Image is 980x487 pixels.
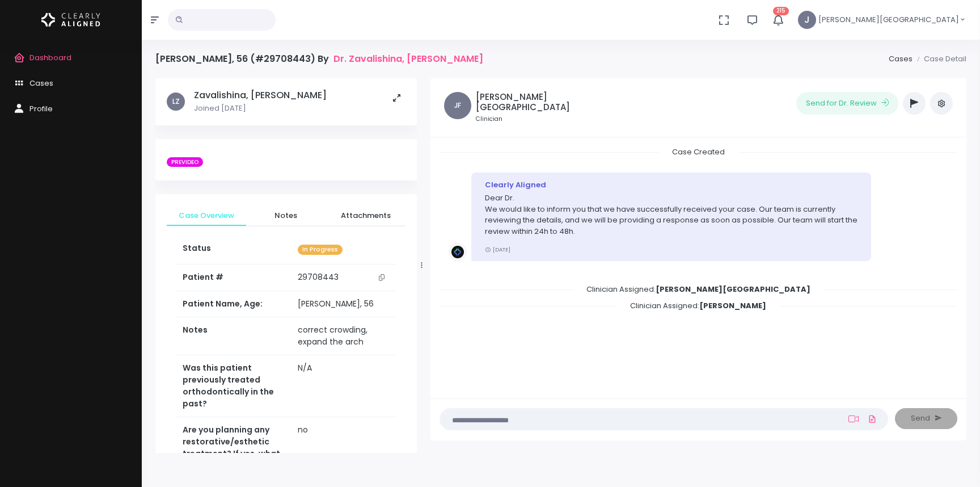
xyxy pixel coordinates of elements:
[167,93,185,111] span: LZ
[176,317,291,355] th: Notes
[41,8,100,32] img: Logo Horizontal
[656,284,810,295] b: [PERSON_NAME][GEOGRAPHIC_DATA]
[485,246,510,253] small: [DATE]
[440,146,957,387] div: scrollable content
[29,103,53,114] span: Profile
[291,265,396,291] td: 29708443
[194,103,327,114] p: Joined [DATE]
[485,192,857,237] p: Dear Dr. We would like to inform you that we have successfully received your case. Our team is cu...
[176,210,237,221] span: Case Overview
[773,7,789,15] span: 215
[476,92,605,112] h5: [PERSON_NAME][GEOGRAPHIC_DATA]
[176,355,291,417] th: Was this patient previously treated orthodontically in the past?
[176,236,291,265] th: Status
[658,143,738,161] span: Case Created
[298,245,343,255] span: In Progress
[291,317,396,355] td: correct crowding, expand the arch
[155,53,483,64] h4: [PERSON_NAME], 56 (#29708443) By
[889,53,913,64] a: Cases
[176,417,291,479] th: Are you planning any restorative/esthetic treatment? If yes, what are you planning?
[291,417,396,479] td: no
[444,92,471,119] span: JF
[29,78,53,89] span: Cases
[616,297,780,314] span: Clinician Assigned:
[176,291,291,317] th: Patient Name, Age:
[913,53,966,65] li: Case Detail
[699,300,766,311] b: [PERSON_NAME]
[255,210,316,221] span: Notes
[291,291,396,317] td: [PERSON_NAME], 56
[573,280,824,298] span: Clinician Assigned:
[485,179,857,191] div: Clearly Aligned
[335,210,396,221] span: Attachments
[818,14,959,26] span: [PERSON_NAME][GEOGRAPHIC_DATA]
[291,355,396,417] td: N/A
[865,409,879,429] a: Add Files
[333,53,483,64] a: Dr. Zavalishina, [PERSON_NAME]
[176,265,291,291] th: Patient #
[194,90,327,101] h5: Zavalishina, [PERSON_NAME]
[846,414,861,423] a: Add Loom Video
[796,92,898,115] button: Send for Dr. Review
[798,11,816,29] span: J
[476,115,605,124] small: Clinician
[29,52,71,63] span: Dashboard
[167,157,203,167] span: PREVIDEO
[155,78,417,453] div: scrollable content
